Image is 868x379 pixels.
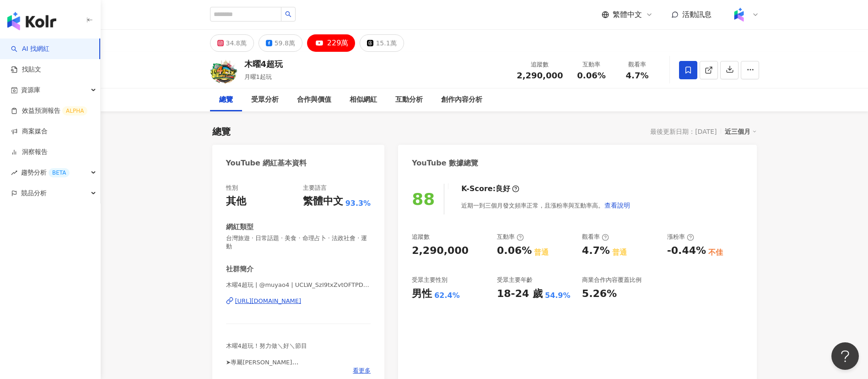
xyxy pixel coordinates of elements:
[244,73,272,80] span: 月曜1起玩
[395,94,423,105] div: 互動分析
[226,184,238,192] div: 性別
[345,198,371,209] span: 93.3%
[212,125,231,138] div: 總覽
[582,276,642,284] div: 商業合作內容覆蓋比例
[441,94,482,105] div: 創作內容分析
[226,234,371,251] span: 台灣旅遊 · 日常話題 · 美食 · 命理占卜 · 法政社會 · 運動
[350,94,377,105] div: 相似網紅
[303,194,343,209] div: 繁體中文
[303,184,327,192] div: 主要語言
[11,148,48,157] a: 洞察報告
[412,233,430,241] div: 追蹤數
[582,233,609,241] div: 觀看率
[360,34,404,52] button: 15.1萬
[708,247,723,258] div: 不佳
[307,34,356,52] button: 229萬
[49,168,70,177] div: BETA
[210,56,237,84] img: KOL Avatar
[582,244,610,258] div: 4.7%
[534,247,549,258] div: 普通
[434,291,460,301] div: 62.4%
[574,60,609,69] div: 互動率
[219,94,233,105] div: 總覽
[604,202,630,209] span: 查看說明
[226,158,307,168] div: YouTube 網紅基本資料
[11,106,87,115] a: 效益預測報告ALPHA
[497,287,543,301] div: 18-24 歲
[21,80,40,100] span: 資源庫
[682,10,712,19] span: 活動訊息
[226,222,253,232] div: 網紅類型
[496,184,510,194] div: 良好
[604,196,631,214] button: 查看說明
[497,233,524,241] div: 互動率
[353,367,371,375] span: 看更多
[582,287,617,301] div: 5.26%
[11,65,41,74] a: 找貼文
[21,183,47,203] span: 競品分析
[612,247,627,258] div: 普通
[226,297,371,305] a: [URL][DOMAIN_NAME]
[613,10,642,20] span: 繁體中文
[11,127,48,136] a: 商案媒合
[226,264,253,274] div: 社群簡介
[730,6,748,23] img: Kolr%20app%20icon%20%281%29.png
[545,291,571,301] div: 54.9%
[831,342,859,370] iframe: Help Scout Beacon - Open
[244,58,283,70] div: 木曜4超玩
[725,126,757,137] div: 近三個月
[577,71,605,80] span: 0.06%
[497,244,532,258] div: 0.06%
[226,37,247,49] div: 34.8萬
[327,37,349,49] div: 229萬
[626,71,649,80] span: 4.7%
[517,60,563,69] div: 追蹤數
[497,276,533,284] div: 受眾主要年齡
[226,194,246,209] div: 其他
[11,170,17,176] span: rise
[620,60,655,69] div: 觀看率
[667,233,694,241] div: 漲粉率
[412,276,447,284] div: 受眾主要性別
[226,281,371,289] span: 木曜4超玩 | @muyao4 | UCLW_SzI9txZvtOFTPDswxqg
[210,34,254,52] button: 34.8萬
[412,158,478,168] div: YouTube 數據總覽
[517,71,563,80] span: 2,290,000
[259,34,302,52] button: 59.8萬
[650,128,717,135] div: 最後更新日期：[DATE]
[7,12,56,30] img: logo
[21,162,70,183] span: 趨勢分析
[275,37,295,49] div: 59.8萬
[461,184,519,194] div: K-Score :
[461,196,631,214] div: 近期一到三個月發文頻率正常，且漲粉率與互動率高。
[412,190,435,209] div: 88
[297,94,331,105] div: 合作與價值
[412,287,432,301] div: 男性
[412,244,469,258] div: 2,290,000
[376,37,396,49] div: 15.1萬
[235,297,302,305] div: [URL][DOMAIN_NAME]
[11,44,49,54] a: searchAI 找網紅
[667,244,706,258] div: -0.44%
[285,11,291,17] span: search
[251,94,279,105] div: 受眾分析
